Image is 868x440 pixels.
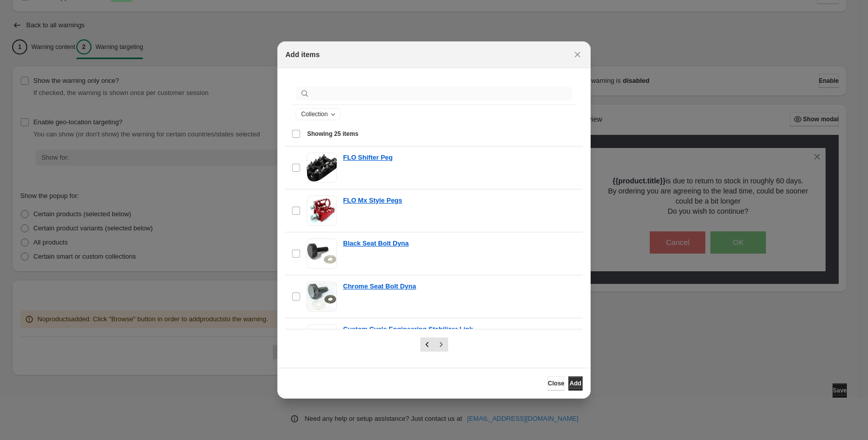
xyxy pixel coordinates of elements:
nav: Pagination [420,337,448,352]
span: Collection [301,110,328,118]
img: FLO Shifter Peg [307,153,337,183]
span: Add [569,379,581,387]
a: Black Seat Bolt Dyna [343,238,409,249]
a: FLO Mx Style Pegs [343,195,402,206]
img: Black Seat Bolt Dyna [307,238,337,269]
a: Chrome Seat Bolt Dyna [343,281,416,291]
span: Close [548,379,564,387]
button: Next [434,337,448,352]
h2: Add items [285,50,320,60]
button: Collection [296,109,340,120]
a: Custom Cycle Engineering Stabilizer Link [343,324,473,334]
a: FLO Shifter Peg [343,153,393,163]
img: Chrome Seat Bolt Dyna [307,281,337,312]
button: Add [568,376,583,390]
button: Close [548,376,564,390]
img: Custom Cycle Engineering Stabilizer Link [307,324,337,355]
span: Showing 25 items [307,130,358,138]
button: Close [570,47,585,62]
img: FLO Mx Style Pegs [307,195,337,226]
